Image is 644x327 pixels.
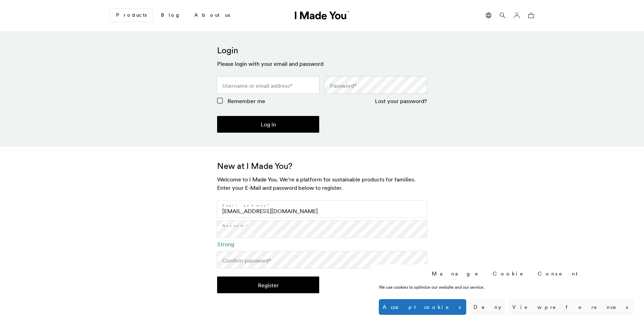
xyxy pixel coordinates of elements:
[228,98,265,104] span: Remember me
[110,9,153,22] a: Products
[330,81,356,90] label: Password
[217,60,427,68] h3: Please login with your email and password
[379,284,530,290] div: We use cookies to optimize our website and our service.
[217,116,319,133] button: Log in
[155,9,186,21] a: Blog
[379,299,466,315] button: Accept cookies
[470,299,505,315] button: Deny
[217,45,427,56] h2: Login
[508,299,634,315] button: View preferences
[217,98,223,103] input: Remember me
[217,161,427,172] h2: New at I Made You?
[222,256,271,265] label: Confirm password
[222,81,292,90] label: Username or email address
[222,224,248,228] label: Password
[222,203,269,208] label: Email address
[432,270,581,277] div: Manage Cookie Consent
[217,175,427,192] h3: Welcome to I Made You. We're a platform for sustainable products for families. Enter your E-Mail ...
[189,9,236,21] a: About us
[217,277,319,293] button: Register
[217,240,427,248] div: Strong
[375,98,427,104] a: Lost your password?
